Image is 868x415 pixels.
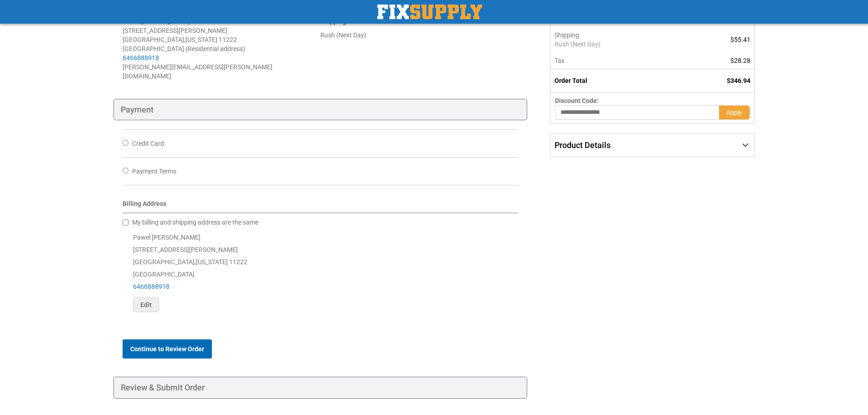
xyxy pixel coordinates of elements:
[730,36,750,43] span: $55.41
[123,339,212,359] button: Continue to Review Order
[123,54,159,61] a: 6466888918
[140,301,152,308] span: Edit
[123,63,272,80] span: [PERSON_NAME][EMAIL_ADDRESS][PERSON_NAME][DOMAIN_NAME]
[555,77,587,84] strong: Order Total
[555,40,674,49] span: Rush (Next Day)
[123,231,519,312] div: Pawel [PERSON_NAME] [STREET_ADDRESS][PERSON_NAME] [GEOGRAPHIC_DATA] , 11222 [GEOGRAPHIC_DATA]
[113,99,528,121] div: Payment
[730,57,750,64] span: $28.28
[185,36,217,43] span: [US_STATE]
[133,297,159,312] button: Edit
[555,140,611,150] span: Product Details
[133,283,169,290] a: 6466888918
[132,219,258,226] span: My billing and shipping address are the same
[377,5,482,19] img: Fix Industrial Supply
[555,97,599,104] span: Discount Code:
[377,5,482,19] a: store logo
[132,168,176,175] span: Payment Terms
[320,31,518,40] div: Rush (Next Day)
[196,258,228,266] span: [US_STATE]
[550,52,678,69] th: Tax
[727,77,750,84] span: $346.94
[123,17,320,81] address: Pawel [PERSON_NAME] [STREET_ADDRESS][PERSON_NAME] [GEOGRAPHIC_DATA] , 11222 [GEOGRAPHIC_DATA] (Re...
[555,31,579,39] span: Shipping
[320,18,372,25] strong: :
[113,377,528,399] div: Review & Submit Order
[719,105,750,120] button: Apply
[726,109,742,116] span: Apply
[320,18,370,25] span: Shipping Method
[123,199,519,213] div: Billing Address
[132,140,164,147] span: Credit Card
[130,345,204,353] span: Continue to Review Order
